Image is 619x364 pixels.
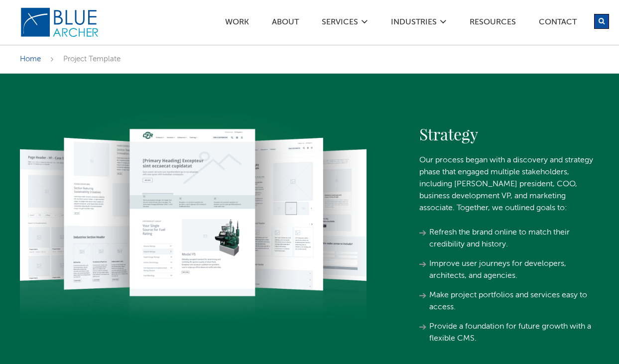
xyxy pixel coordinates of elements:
li: Refresh the brand online to match their credibility and history. [419,227,599,250]
a: Industries [390,18,437,29]
a: ABOUT [271,18,299,29]
a: Work [225,18,249,29]
h2: Strategy [419,126,599,142]
li: Provide a foundation for future growth with a flexible CMS. [419,321,599,345]
span: Project Template [63,55,121,63]
img: image6%2Dstrategy%2DCFR.png [20,114,399,324]
a: Resources [469,18,516,29]
li: Improve user journeys for developers, architects, and agencies. [419,258,599,282]
a: Home [20,55,41,63]
li: Make project portfolios and services easy to access. [419,289,599,313]
a: SERVICES [321,18,359,29]
img: Blue Archer Logo [20,7,100,38]
a: Contact [538,18,577,29]
p: Our process began with a discovery and strategy phase that engaged multiple stakeholders, includi... [419,154,599,214]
